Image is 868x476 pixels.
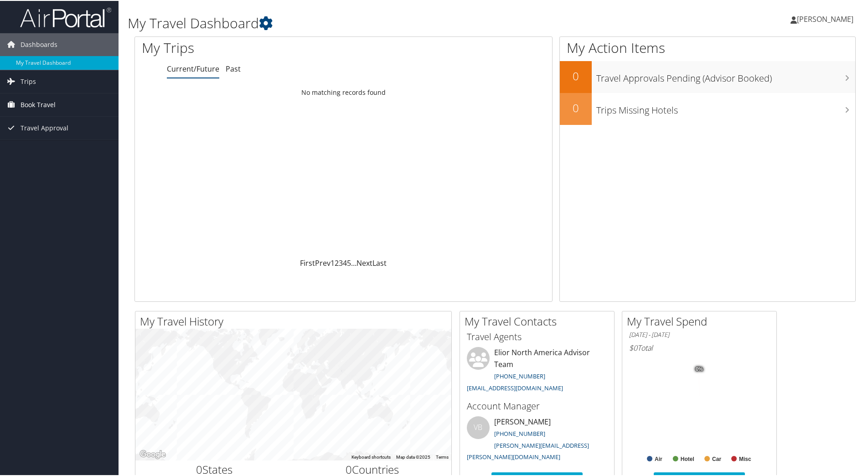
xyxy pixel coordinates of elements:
li: [PERSON_NAME] [462,415,612,464]
a: 0Trips Missing Hotels [560,92,855,124]
a: [PERSON_NAME] [790,5,863,32]
h3: Account Manager [467,399,607,412]
a: Terms (opens in new tab) [436,454,449,459]
a: [PERSON_NAME][EMAIL_ADDRESS][PERSON_NAME][DOMAIN_NAME] [467,440,589,460]
a: [PHONE_NUMBER] [494,429,545,437]
h1: My Trips [142,37,372,57]
h2: My Travel History [140,313,451,328]
a: Past [226,63,241,73]
h2: 0 [560,67,592,83]
span: Map data ©2025 [396,454,430,459]
a: 5 [347,257,351,267]
h1: My Travel Dashboard [128,13,618,32]
button: Keyboard shortcuts [351,453,391,460]
a: 1 [331,257,335,267]
a: Open this area in Google Maps (opens a new window) [138,448,168,460]
a: Next [356,257,372,267]
span: $0 [629,342,637,352]
span: Travel Approval [21,116,68,139]
td: No matching records found [135,83,552,100]
a: Current/Future [167,63,219,73]
h3: Trips Missing Hotels [596,98,855,116]
span: Book Travel [21,93,56,115]
h3: Travel Agents [467,330,607,342]
div: VB [467,415,490,438]
img: Google [138,448,168,460]
h2: My Travel Contacts [465,313,614,328]
h1: My Action Items [560,37,855,57]
text: Air [655,455,662,461]
a: 2 [335,257,339,267]
h2: 0 [560,99,592,115]
a: 0Travel Approvals Pending (Advisor Booked) [560,60,855,92]
h3: Travel Approvals Pending (Advisor Booked) [596,67,855,84]
span: Trips [21,69,36,92]
a: [PHONE_NUMBER] [494,371,545,379]
h6: [DATE] - [DATE] [629,330,770,338]
tspan: 0% [696,366,703,371]
a: First [300,257,315,267]
span: [PERSON_NAME] [797,13,853,23]
span: 0 [196,461,202,476]
h6: Total [629,342,770,352]
a: [EMAIL_ADDRESS][DOMAIN_NAME] [467,383,563,391]
span: Dashboards [21,32,57,55]
a: 4 [343,257,347,267]
span: … [351,257,356,267]
text: Hotel [681,455,694,461]
a: Prev [315,257,331,267]
span: 0 [346,461,352,476]
img: airportal-logo.png [20,6,111,27]
text: Car [712,455,721,461]
text: Misc [739,455,751,461]
a: 3 [339,257,343,267]
a: Last [372,257,387,267]
li: Elior North America Advisor Team [462,346,612,395]
h2: My Travel Spend [627,313,776,328]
